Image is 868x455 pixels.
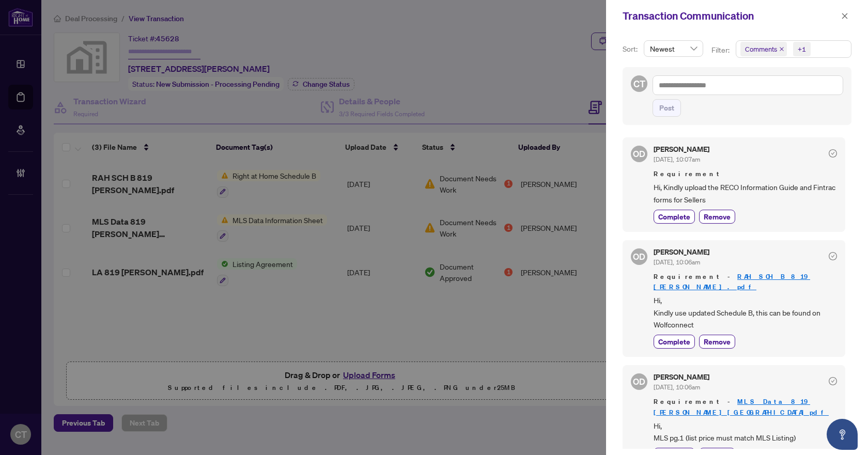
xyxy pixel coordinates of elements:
[829,149,837,158] span: check-circle
[650,41,697,56] span: Newest
[633,250,645,263] span: OD
[654,397,837,417] span: Requirement -
[654,272,837,292] span: Requirement -
[658,211,690,222] span: Complete
[654,169,837,179] span: Requirement
[745,44,777,54] span: Comments
[633,375,645,388] span: OD
[654,146,709,153] h5: [PERSON_NAME]
[779,46,784,52] span: close
[798,44,806,54] div: +1
[654,248,709,256] h5: [PERSON_NAME]
[740,42,787,56] span: Comments
[827,419,858,450] button: Open asap
[633,76,645,91] span: CT
[829,377,837,385] span: check-circle
[633,147,645,161] span: OD
[658,336,690,347] span: Complete
[704,211,731,222] span: Remove
[704,336,731,347] span: Remove
[829,252,837,260] span: check-circle
[654,258,700,266] span: [DATE], 10:06am
[623,43,640,55] p: Sort:
[654,335,695,349] button: Complete
[841,12,848,20] span: close
[653,99,681,117] button: Post
[654,373,709,381] h5: [PERSON_NAME]
[699,335,735,349] button: Remove
[654,294,837,331] span: Hi, Kindly use updated Schedule B, this can be found on Wolfconnect
[654,383,700,391] span: [DATE], 10:06am
[654,155,700,163] span: [DATE], 10:07am
[654,210,695,224] button: Complete
[654,397,829,416] a: MLS Data 819 [PERSON_NAME][GEOGRAPHIC_DATA]pdf
[654,420,837,444] span: Hi, MLS pg.1 (list price must match MLS Listing)
[699,210,735,224] button: Remove
[623,8,838,24] div: Transaction Communication
[711,44,731,56] p: Filter:
[654,181,837,206] span: Hi, Kindly upload the RECO Information Guide and Fintrac forms for Sellers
